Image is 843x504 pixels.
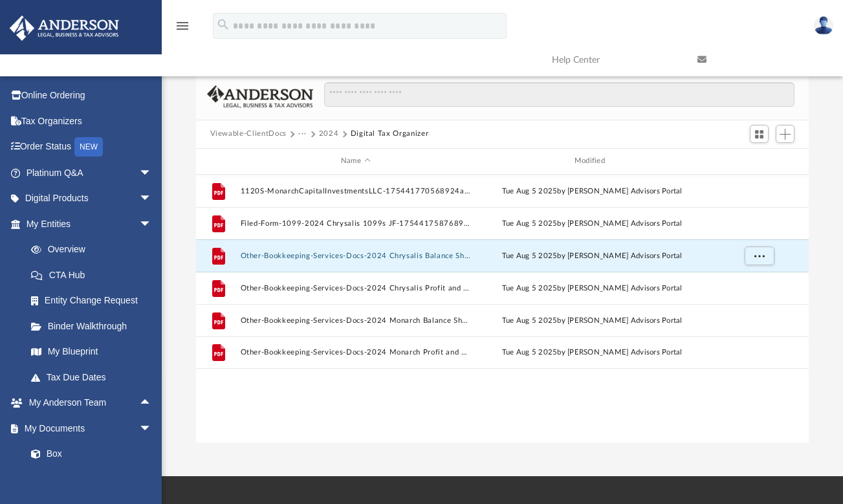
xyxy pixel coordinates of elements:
[776,125,795,143] button: Add
[324,82,794,107] input: Search files and folders
[18,288,171,314] a: Entity Change Request
[18,339,165,365] a: My Blueprint
[351,128,429,140] button: Digital Tax Organizer
[477,250,708,261] div: Tue Aug 5 2025 by [PERSON_NAME] Advisors Portal
[9,134,171,160] a: Order StatusNEW
[139,160,165,186] span: arrow_drop_down
[477,347,708,358] div: Tue Aug 5 2025 by [PERSON_NAME] Advisors Portal
[240,219,471,228] button: Filed-Form-1099-2024 Chrysalis 1099s JF-1754417587689249b3803ea.pdf
[240,284,471,292] button: Other-Bookkeeping-Services-Docs-2024 Chrysalis Profit and Loss-1754417151689247ff940ed.pdf
[139,415,165,442] span: arrow_drop_down
[9,160,171,186] a: Platinum Q&Aarrow_drop_down
[139,186,165,212] span: arrow_drop_down
[240,348,471,356] button: Other-Bookkeeping-Services-Docs-2024 Monarch Profit and Loss-17544171816892481d9db60.pdf
[18,364,171,390] a: Tax Due Dates
[210,128,287,140] button: Viewable-ClientDocs
[240,187,471,195] button: 1120S-MonarchCapitalInvestmentsLLC-175441770568924a29bfcb9.pdf
[750,125,769,143] button: Switch to Grid View
[239,155,470,167] div: Name
[744,246,774,265] button: More options
[9,83,171,109] a: Online Ordering
[477,282,708,294] div: Tue Aug 5 2025 by [PERSON_NAME] Advisors Portal
[18,237,171,263] a: Overview
[9,390,165,416] a: My Anderson Teamarrow_drop_up
[240,252,471,260] button: Other-Bookkeeping-Services-Docs-2024 Chrysalis Balance Sheet-1754417151689247ff65cc2.pdf
[542,34,688,85] a: Help Center
[196,175,809,443] div: grid
[139,390,165,417] span: arrow_drop_up
[6,16,123,41] img: Anderson Advisors Platinum Portal
[9,108,171,134] a: Tax Organizers
[298,128,307,140] button: ···
[18,313,171,339] a: Binder Walkthrough
[201,155,234,167] div: id
[139,211,165,237] span: arrow_drop_down
[9,415,165,441] a: My Documentsarrow_drop_down
[18,262,171,288] a: CTA Hub
[477,185,708,197] div: Tue Aug 5 2025 by [PERSON_NAME] Advisors Portal
[319,128,339,140] button: 2024
[175,18,190,34] i: menu
[713,155,804,167] div: id
[18,441,159,467] a: Box
[9,211,171,237] a: My Entitiesarrow_drop_down
[477,217,708,229] div: Tue Aug 5 2025 by [PERSON_NAME] Advisors Portal
[476,155,707,167] div: Modified
[175,25,190,34] a: menu
[240,316,471,325] button: Other-Bookkeeping-Services-Docs-2024 Monarch Balance Sheet-17544171816892481d9da89.pdf
[814,16,833,35] img: User Pic
[216,17,230,32] i: search
[477,314,708,326] div: Tue Aug 5 2025 by [PERSON_NAME] Advisors Portal
[74,137,103,157] div: NEW
[9,186,171,212] a: Digital Productsarrow_drop_down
